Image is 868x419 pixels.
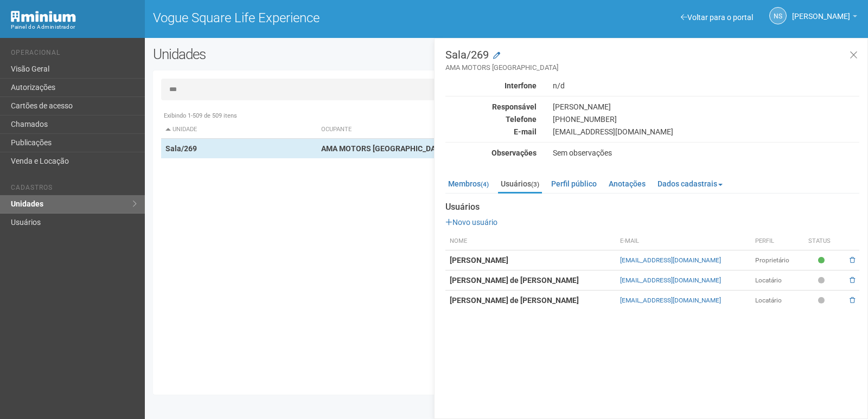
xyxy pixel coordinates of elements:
div: Observações [437,148,545,158]
strong: AMA MOTORS [GEOGRAPHIC_DATA] [321,144,446,153]
a: Modificar a unidade [493,50,500,61]
strong: Sala/269 [165,144,197,153]
strong: [PERSON_NAME] de [PERSON_NAME] [450,296,579,305]
td: Locatário [751,291,804,311]
a: Perfil público [548,176,599,192]
th: Unidade: activate to sort column descending [161,121,317,139]
div: [EMAIL_ADDRESS][DOMAIN_NAME] [545,127,867,137]
a: [EMAIL_ADDRESS][DOMAIN_NAME] [620,296,721,304]
div: [PERSON_NAME] [545,102,867,112]
a: NS [769,7,787,24]
div: Sem observações [545,148,867,158]
div: Telefone [437,114,545,124]
a: [EMAIL_ADDRESS][DOMAIN_NAME] [620,256,721,264]
a: Membros(4) [445,176,492,192]
li: Cadastros [11,184,137,195]
strong: Usuários [445,202,859,212]
th: E-mail [616,233,751,250]
a: Dados cadastrais [655,176,725,192]
small: (3) [531,181,539,188]
div: Exibindo 1-509 de 509 itens [161,111,852,121]
a: [PERSON_NAME] [792,14,857,22]
div: n/d [545,81,867,91]
a: Novo usuário [445,218,497,227]
h2: Unidades [153,46,438,62]
small: AMA MOTORS [GEOGRAPHIC_DATA] [445,63,859,73]
td: Proprietário [751,250,804,270]
th: Nome [445,233,616,250]
span: Nicolle Silva [792,2,850,21]
strong: [PERSON_NAME] [450,256,508,265]
td: Locatário [751,270,804,291]
h1: Vogue Square Life Experience [153,11,499,25]
a: [EMAIL_ADDRESS][DOMAIN_NAME] [620,276,721,284]
h3: Sala/269 [445,49,859,73]
small: (4) [481,181,489,188]
th: Status [804,233,842,250]
li: Operacional [11,49,137,60]
span: Pendente [818,276,827,285]
a: Anotações [606,176,648,192]
span: Pendente [818,296,827,305]
div: E-mail [437,127,545,137]
th: Ocupante: activate to sort column ascending [317,121,601,139]
span: Ativo [818,256,827,265]
div: Painel do Administrador [11,22,137,32]
div: Interfone [437,81,545,91]
div: [PHONE_NUMBER] [545,114,867,124]
div: Responsável [437,102,545,112]
th: Perfil [751,233,804,250]
img: Minium [11,11,76,22]
strong: [PERSON_NAME] de [PERSON_NAME] [450,276,579,285]
a: Voltar para o portal [681,13,753,22]
a: Usuários(3) [498,176,542,194]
